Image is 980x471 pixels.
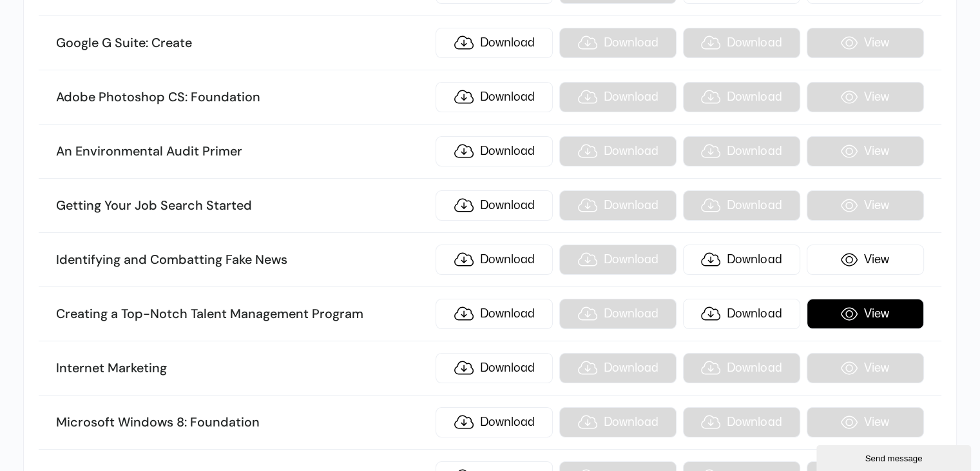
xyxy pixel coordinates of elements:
h3: Creating a Top-Notch Talent Management Program [56,306,429,323]
a: Download [436,353,553,383]
a: Download [436,82,553,112]
a: Download [436,28,553,58]
h3: Getting Your Job Search Started [56,197,429,214]
a: Download [436,407,553,437]
h3: Microsoft Windows 8: Foundation [56,414,429,431]
a: View [807,245,924,275]
a: Download [436,136,553,166]
a: View [807,299,924,329]
h3: Identifying and Combatting Fake News [56,252,429,268]
h3: Adobe Photoshop CS: Foundation [56,89,429,106]
h3: An Environmental Audit Primer [56,143,429,160]
a: Download [436,190,553,221]
a: Download [683,245,800,275]
h3: Google G Suite: Create [56,35,429,52]
h3: Internet Marketing [56,360,429,377]
iframe: chat widget [816,443,974,471]
a: Download [436,245,553,275]
a: Download [436,299,553,329]
a: Download [683,299,800,329]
